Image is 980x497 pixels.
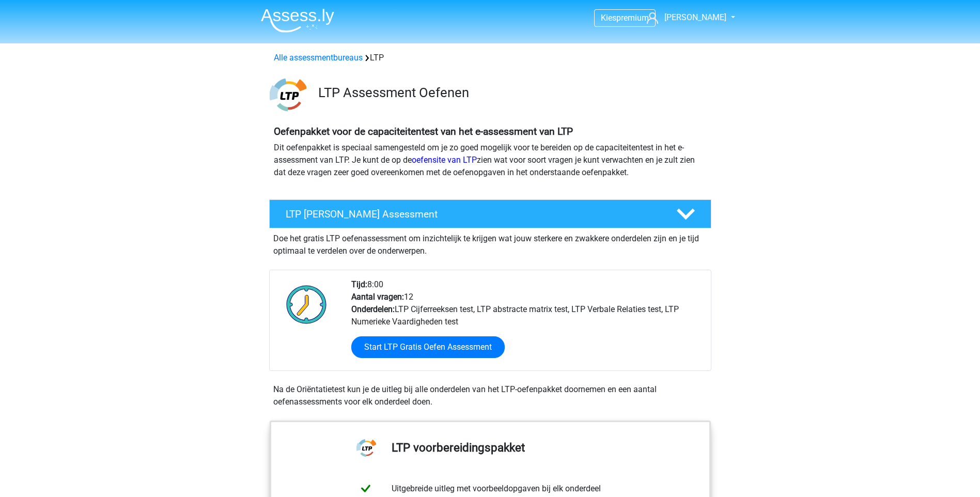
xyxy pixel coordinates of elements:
b: Tijd: [351,279,367,289]
a: Start LTP Gratis Oefen Assessment [351,336,505,358]
img: Assessly [261,8,334,33]
h3: LTP Assessment Oefenen [318,85,703,101]
div: Doe het gratis LTP oefenassessment om inzichtelijk te krijgen wat jouw sterkere en zwakkere onder... [269,228,711,257]
a: [PERSON_NAME] [643,11,727,24]
p: Dit oefenpakket is speciaal samengesteld om je zo goed mogelijk voor te bereiden op de capaciteit... [274,142,707,179]
img: ltp.png [270,76,306,113]
div: 8:00 12 LTP Cijferreeksen test, LTP abstracte matrix test, LTP Verbale Relaties test, LTP Numerie... [344,278,710,370]
div: Na de Oriëntatietest kun je de uitleg bij alle onderdelen van het LTP-oefenpakket doornemen en ee... [269,383,711,408]
b: Aantal vragen: [351,292,404,302]
div: LTP [270,52,711,64]
a: LTP [PERSON_NAME] Assessment [265,199,715,228]
span: premium [616,13,649,23]
img: Klok [281,278,333,330]
b: Oefenpakket voor de capaciteitentest van het e-assessment van LTP [274,126,573,137]
span: [PERSON_NAME] [664,12,726,22]
a: Alle assessmentbureaus [274,53,363,63]
b: Onderdelen: [351,304,395,314]
h4: LTP [PERSON_NAME] Assessment [286,208,660,220]
span: Kies [601,13,616,23]
a: oefensite van LTP [412,155,477,165]
a: Kiespremium [595,11,655,25]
